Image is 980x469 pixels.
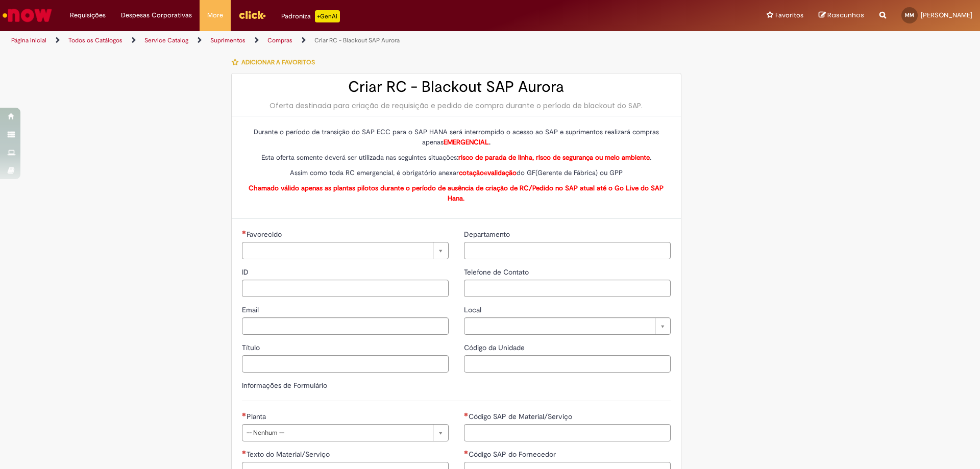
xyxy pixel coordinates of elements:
a: Limpar campo Local [464,317,671,335]
span: EMERGENCIAL [444,138,489,146]
span: [PERSON_NAME] [921,11,972,19]
span: ID [242,267,251,277]
strong: . [444,138,491,146]
span: Código SAP do Fornecedor [469,450,558,459]
span: Código da Unidade [464,343,527,352]
a: Limpar campo Favorecido [242,242,449,259]
strong: Chamado válido apenas as plantas pilotos durante o período de ausência de criação de RC/Pedido no... [249,184,664,203]
a: Página inicial [11,36,46,44]
span: Necessários [242,412,247,416]
p: +GenAi [315,10,340,22]
span: risco de parada de linha, risco de segurança ou meio ambiente [458,153,650,162]
span: Local [464,305,483,314]
input: Código da Unidade [464,355,671,373]
span: Telefone de Contato [464,267,531,277]
button: Adicionar a Favoritos [231,52,321,73]
span: Adicionar a Favoritos [241,58,315,66]
span: Esta oferta somente deverá ser utilizada nas seguintes situações [261,153,651,162]
span: Planta [247,412,268,421]
span: MM [905,12,914,18]
span: Requisições [70,10,106,20]
a: Todos os Catálogos [68,36,122,44]
a: Suprimentos [210,36,246,44]
strong: cotação [459,168,484,177]
a: Rascunhos [819,11,864,20]
a: Criar RC - Blackout SAP Aurora [314,36,400,44]
input: Email [242,317,449,335]
img: ServiceNow [1,5,54,26]
span: Durante o período de transição do SAP ECC para o SAP HANA será interrompido o acesso ao SAP e sup... [254,128,659,146]
div: Oferta destinada para criação de requisição e pedido de compra durante o período de blackout do SAP. [242,101,671,111]
a: Compras [267,36,292,44]
a: Service Catalog [144,36,188,44]
span: -- Nenhum -- [247,425,428,441]
span: More [207,10,223,20]
input: ID [242,280,449,297]
span: Necessários [242,230,247,234]
input: Telefone de Contato [464,280,671,297]
span: Necessários [242,450,247,454]
span: Despesas Corporativas [121,10,192,20]
label: Informações de Formulário [242,381,327,390]
span: e [459,168,517,177]
ul: Trilhas de página [8,31,646,50]
h2: Criar RC - Blackout SAP Aurora [242,79,671,95]
strong: validação [487,168,517,177]
span: Código SAP de Material/Serviço [469,412,574,421]
span: Necessários - Favorecido [247,230,284,239]
span: Rascunhos [827,10,864,20]
img: click_logo_yellow_360x200.png [238,7,266,22]
span: Título [242,343,262,352]
span: Email [242,305,261,314]
span: Assim como toda RC emergencial, é obrigatório anexar do GF(Gerente de Fábrica) ou GPP [290,168,623,177]
input: Departamento [464,242,671,259]
span: Departamento [464,230,512,239]
span: Necessários [464,450,469,454]
input: Título [242,355,449,373]
span: Favoritos [775,10,803,20]
input: Código SAP de Material/Serviço [464,424,671,441]
strong: : . [457,153,651,162]
span: Texto do Material/Serviço [247,450,332,459]
span: Necessários [464,412,469,416]
div: Padroniza [281,10,340,22]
